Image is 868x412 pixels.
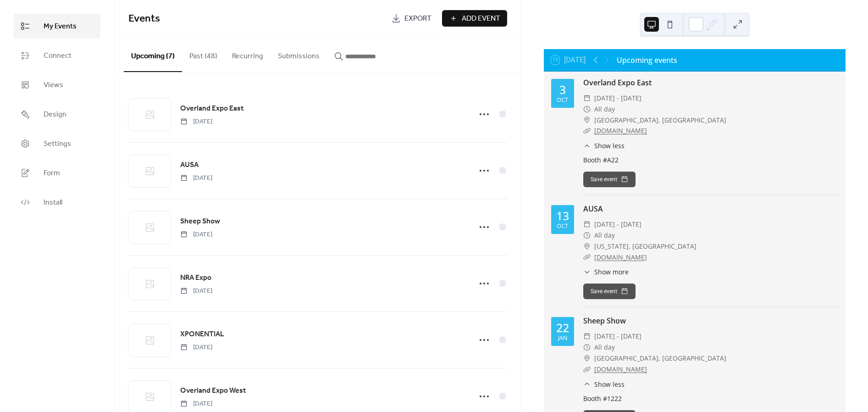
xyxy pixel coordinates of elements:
[44,50,72,61] span: Connect
[14,131,100,156] a: Settings
[583,204,603,214] a: AUSA
[583,331,591,342] div: ​
[14,72,100,97] a: Views
[44,139,71,150] span: Settings
[594,365,647,373] a: [DOMAIN_NAME]
[594,104,615,115] span: All day
[594,141,625,150] span: Show less
[180,216,220,227] span: Sheep Show
[583,379,591,389] div: ​
[180,159,199,171] a: AUSA
[271,37,327,71] button: Submissions
[180,329,224,340] span: XPONENTIAL
[44,80,63,91] span: Views
[583,342,591,353] div: ​
[180,343,212,352] span: [DATE]
[583,125,591,136] div: ​
[180,399,212,409] span: [DATE]
[583,219,591,230] div: ​
[180,273,211,284] span: NRA Expo
[594,353,726,364] span: [GEOGRAPHIC_DATA], [GEOGRAPHIC_DATA]
[594,331,641,342] span: [DATE] - [DATE]
[583,394,838,403] div: Booth #1222
[594,253,647,262] a: [DOMAIN_NAME]
[583,267,629,277] button: ​Show more
[442,10,507,27] button: Add Event
[180,328,224,340] a: XPONENTIAL
[594,267,629,277] span: Show more
[404,13,431,24] span: Export
[180,103,243,115] a: Overland Expo East
[583,141,625,150] button: ​Show less
[583,172,636,187] button: Save event
[594,115,726,126] span: [GEOGRAPHIC_DATA], [GEOGRAPHIC_DATA]
[44,168,60,179] span: Form
[594,219,641,230] span: [DATE] - [DATE]
[583,115,591,126] div: ​
[44,21,77,32] span: My Events
[180,117,212,127] span: [DATE]
[583,379,625,389] button: ​Show less
[182,37,225,71] button: Past (48)
[594,126,647,135] a: [DOMAIN_NAME]
[225,37,271,71] button: Recurring
[583,241,591,252] div: ​
[617,55,677,66] div: Upcoming events
[583,230,591,241] div: ​
[385,10,438,27] a: Export
[583,78,652,88] a: Overland Expo East
[557,223,568,229] div: Oct
[583,267,591,277] div: ​
[180,160,199,171] span: AUSA
[180,286,212,296] span: [DATE]
[14,14,100,39] a: My Events
[583,353,591,364] div: ​
[583,252,591,263] div: ​
[180,103,243,114] span: Overland Expo East
[14,102,100,127] a: Design
[594,93,641,104] span: [DATE] - [DATE]
[583,104,591,115] div: ​
[180,272,211,284] a: NRA Expo
[557,97,568,103] div: Oct
[556,322,569,334] div: 22
[14,161,100,185] a: Form
[44,109,66,120] span: Design
[14,43,100,68] a: Connect
[583,364,591,375] div: ​
[583,141,591,150] div: ​
[594,379,625,389] span: Show less
[462,13,500,24] span: Add Event
[594,241,697,252] span: [US_STATE], [GEOGRAPHIC_DATA]
[180,216,220,228] a: Sheep Show
[14,190,100,215] a: Install
[594,342,615,353] span: All day
[556,210,569,222] div: 13
[559,84,566,95] div: 3
[44,197,62,208] span: Install
[583,316,626,326] a: Sheep Show
[180,385,246,397] a: Overland Expo West
[594,230,615,241] span: All day
[128,9,160,29] span: Events
[180,230,212,239] span: [DATE]
[180,385,246,396] span: Overland Expo West
[558,335,567,341] div: Jan
[583,155,838,165] div: Booth #A22
[124,37,182,72] button: Upcoming (7)
[583,284,636,299] button: Save event
[583,93,591,104] div: ​
[180,173,212,183] span: [DATE]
